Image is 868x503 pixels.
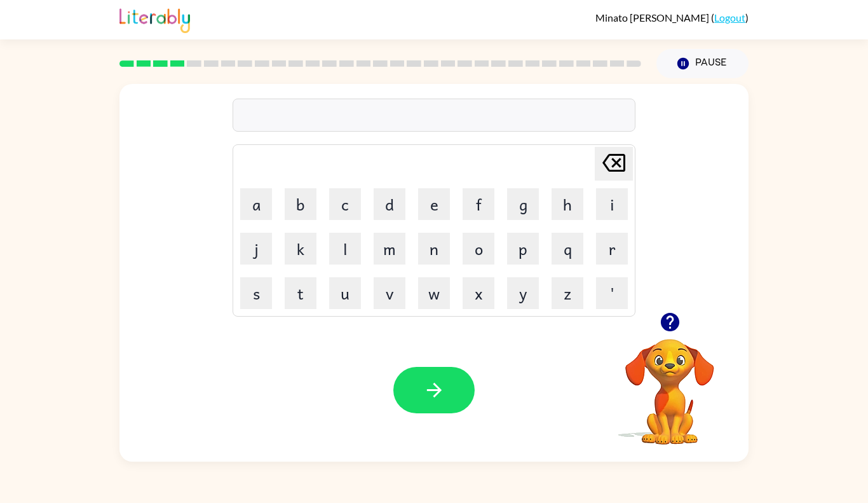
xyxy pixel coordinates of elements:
video: Your browser must support playing .mp4 files to use Literably. Please try using another browser. [606,319,733,446]
button: r [596,233,628,265]
img: Literably [119,5,190,33]
button: k [285,233,316,265]
button: t [285,277,316,309]
button: l [329,233,361,265]
button: z [552,277,583,309]
button: c [329,188,361,220]
button: p [507,233,539,265]
button: y [507,277,539,309]
button: n [418,233,450,265]
button: e [418,188,450,220]
span: Minato [PERSON_NAME] [595,11,711,24]
button: q [552,233,583,265]
button: u [329,277,361,309]
button: j [240,233,272,265]
button: x [463,277,494,309]
button: g [507,188,539,220]
button: ' [596,277,628,309]
button: v [374,277,405,309]
button: i [596,188,628,220]
div: ( ) [595,11,749,24]
button: m [374,233,405,265]
a: Logout [714,11,745,24]
button: s [240,277,272,309]
button: a [240,188,272,220]
button: b [285,188,316,220]
button: f [463,188,494,220]
button: Pause [656,49,749,78]
button: w [418,277,450,309]
button: d [374,188,405,220]
button: h [552,188,583,220]
button: o [463,233,494,265]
